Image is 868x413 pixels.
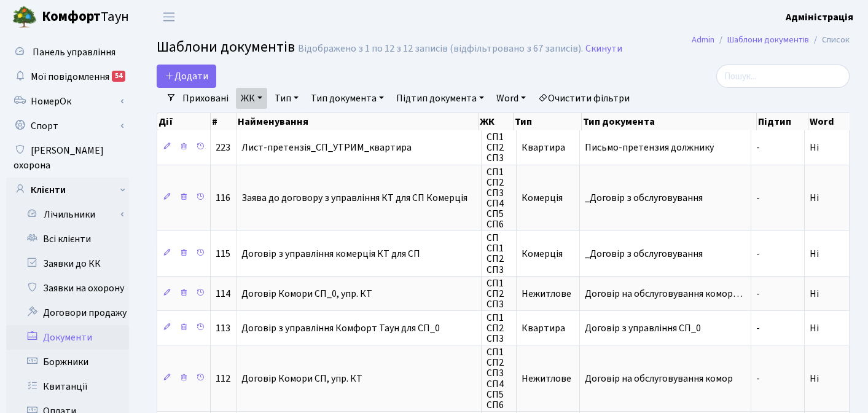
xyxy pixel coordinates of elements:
a: Квитанції [6,374,129,399]
span: Ні [810,372,819,385]
span: Ні [810,321,819,335]
a: Панель управління [6,40,129,65]
a: Лічильники [14,202,129,227]
div: 54 [112,71,125,82]
span: 115 [216,247,230,261]
th: Найменування [237,113,479,130]
span: Договір на обслуговування комор [585,374,746,383]
a: Тип документа [306,88,389,109]
span: - [756,247,760,261]
span: - [756,287,760,301]
span: Письмо-претензия должнику [585,143,746,152]
span: СП1 СП2 СП3 [487,311,504,345]
span: СП1 СП2 СП3 [487,130,504,165]
span: Таун [42,7,129,28]
span: Ні [810,141,819,154]
span: _Договір з обслуговування [585,249,746,259]
span: - [756,321,760,335]
a: [PERSON_NAME] охорона [6,138,129,178]
input: Пошук... [716,65,850,88]
span: 223 [216,141,230,154]
a: Заявки на охорону [6,276,129,301]
span: СП1 СП2 СП3 [487,277,504,311]
a: Адміністрація [786,10,853,25]
a: Договори продажу [6,301,129,325]
span: Договір з управління Комфорт Таун для СП_0 [241,321,440,335]
span: Ні [810,287,819,301]
span: Ні [810,191,819,205]
span: Заява до договору з управління КТ для СП Комерція [241,191,467,205]
span: Комерція [522,249,574,259]
th: Тип [514,113,581,130]
a: Спорт [6,114,129,138]
b: Комфорт [42,7,101,26]
a: Всі клієнти [6,227,129,251]
span: 116 [216,191,230,205]
span: Квартира [522,143,574,152]
span: Комерція [522,193,574,203]
a: Боржники [6,350,129,374]
span: Мої повідомлення [31,70,109,84]
button: Переключити навігацію [154,7,184,27]
b: Адміністрація [786,10,853,24]
a: Приховані [178,88,233,109]
a: НомерОк [6,89,129,114]
span: - [756,191,760,205]
th: Word [808,113,852,130]
span: Шаблони документів [157,36,295,58]
div: Відображено з 1 по 12 з 12 записів (відфільтровано з 67 записів). [298,43,583,55]
a: Документи [6,325,129,350]
a: Word [491,88,531,109]
a: Клієнти [6,178,129,202]
span: 114 [216,287,230,301]
nav: breadcrumb [673,27,868,53]
span: Договір Комори СП, упр. КТ [241,372,362,385]
span: СП1 СП2 СП3 СП4 СП5 СП6 [487,345,504,412]
span: Квартира [522,323,574,333]
span: СП СП1 СП2 СП3 [487,231,504,276]
img: logo.png [12,5,37,29]
a: Підтип документа [391,88,489,109]
th: Підтип [757,113,808,130]
span: Ні [810,247,819,261]
span: 113 [216,321,230,335]
span: Лист-претензія_СП_УТРИМ_квартира [241,141,412,154]
a: Заявки до КК [6,251,129,276]
span: 112 [216,372,230,385]
a: Тип [270,88,303,109]
span: Договір на обслуговування комор… [585,289,746,299]
span: СП1 СП2 СП3 СП4 СП5 СП6 [487,165,504,232]
a: Додати [157,65,216,88]
th: ЖК [479,113,514,130]
a: Скинути [585,43,622,55]
span: Договір з управління комерція КТ для СП [241,247,420,261]
span: Панель управління [33,45,115,59]
a: Мої повідомлення54 [6,65,129,89]
a: Шаблони документів [727,33,809,46]
span: - [756,141,760,154]
a: Очистити фільтри [533,88,635,109]
span: Нежитлове [522,374,574,383]
span: - [756,372,760,385]
span: Договір Комори СП_0, упр. КТ [241,287,372,301]
th: Дії [157,113,211,130]
span: Нежитлове [522,289,574,299]
th: Тип документа [582,113,757,130]
span: _Договір з обслуговування [585,193,746,203]
a: Admin [692,33,714,46]
a: ЖК [236,88,267,109]
span: Додати [165,69,208,83]
th: # [211,113,237,130]
li: Список [809,33,850,47]
span: Договір з управління СП_0 [585,323,746,333]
